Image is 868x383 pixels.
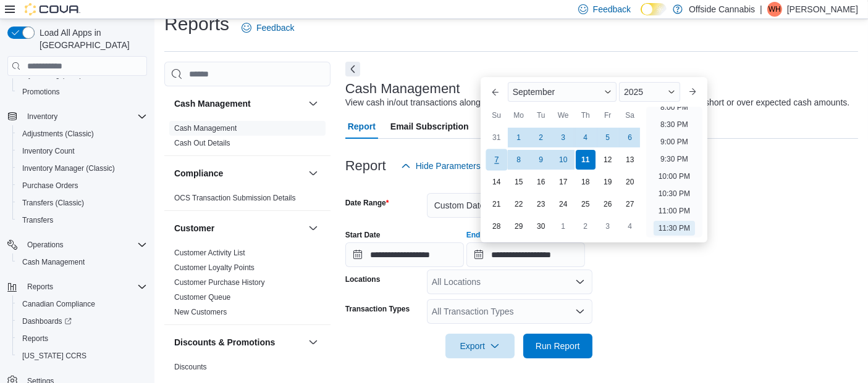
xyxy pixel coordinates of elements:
[22,215,53,225] span: Transfers
[554,172,573,192] div: day-17
[531,172,551,192] div: day-16
[654,221,695,236] li: 11:30 PM
[17,84,65,99] a: Promotions
[620,150,640,170] div: day-13
[509,172,529,192] div: day-15
[174,308,227,316] a: New Customers
[620,194,640,214] div: day-27
[306,335,321,350] button: Discounts & Promotions
[486,126,641,237] div: September, 2025
[641,3,667,16] input: Dark Mode
[22,129,94,139] span: Adjustments (Classic)
[174,222,303,234] button: Customer
[509,128,529,147] div: day-1
[164,191,331,210] div: Compliance
[646,107,702,237] ul: Time
[17,196,89,210] a: Transfers (Classic)
[17,213,147,228] span: Transfers
[531,194,551,214] div: day-23
[509,150,529,170] div: day-8
[2,236,152,253] button: Operations
[237,15,299,40] a: Feedback
[654,186,695,201] li: 10:30 PM
[164,121,331,155] div: Cash Management
[22,279,147,294] span: Reports
[598,194,618,214] div: day-26
[17,84,147,99] span: Promotions
[27,282,53,292] span: Reports
[620,172,640,192] div: day-20
[174,263,255,273] span: Customer Loyalty Points
[396,154,486,178] button: Hide Parameters
[576,105,596,125] div: Th
[22,351,86,361] span: [US_STATE] CCRS
[12,125,152,142] button: Adjustments (Classic)
[769,2,781,17] span: WH
[17,213,58,228] a: Transfers
[17,161,147,176] span: Inventory Manager (Classic)
[683,82,702,102] button: Next month
[416,160,481,172] span: Hide Parameters
[531,105,551,125] div: Tu
[466,242,585,267] input: Press the down key to enter a popover containing a calendar. Press the escape key to close the po...
[576,128,596,147] div: day-4
[174,292,230,302] span: Customer Queue
[164,245,331,324] div: Customer
[22,316,72,326] span: Dashboards
[598,150,618,170] div: day-12
[174,167,223,179] h3: Compliance
[689,2,755,17] p: Offside Cannabis
[554,105,573,125] div: We
[509,105,529,125] div: Mo
[536,340,580,352] span: Run Report
[22,279,58,294] button: Reports
[17,196,147,210] span: Transfers (Classic)
[348,114,376,139] span: Report
[760,2,762,17] p: |
[576,150,596,170] div: day-11
[598,128,618,147] div: day-5
[554,216,573,236] div: day-1
[12,177,152,194] button: Purchase Orders
[593,3,631,15] span: Feedback
[620,105,640,125] div: Sa
[22,109,147,124] span: Inventory
[22,146,75,156] span: Inventory Count
[576,172,596,192] div: day-18
[345,274,381,284] label: Locations
[174,263,255,272] a: Customer Loyalty Points
[174,123,237,133] span: Cash Management
[508,82,617,102] div: Button. Open the month selector. September is currently selected.
[575,307,585,316] button: Open list of options
[576,216,596,236] div: day-2
[174,278,265,287] a: Customer Purchase History
[174,167,303,179] button: Compliance
[390,114,469,139] span: Email Subscription
[487,216,507,236] div: day-28
[767,2,782,17] div: Will Hart
[17,126,147,141] span: Adjustments (Classic)
[17,144,147,159] span: Inventory Count
[22,198,84,208] span: Transfers (Classic)
[345,62,360,76] button: Next
[174,194,296,202] a: OCS Transaction Submission Details
[306,96,321,111] button: Cash Management
[575,277,585,287] button: Open list of options
[12,313,152,330] a: Dashboards
[17,178,83,193] a: Purchase Orders
[27,240,64,250] span: Operations
[509,216,529,236] div: day-29
[345,242,464,267] input: Press the down key to open a popover containing a calendar.
[345,96,850,109] div: View cash in/out transactions along with drawer/safe details. This report also shows if you are s...
[619,82,680,102] div: Button. Open the year selector. 2025 is currently selected.
[531,150,551,170] div: day-9
[554,150,573,170] div: day-10
[22,299,95,309] span: Canadian Compliance
[427,193,592,218] button: Custom Date
[27,112,57,121] span: Inventory
[17,144,80,159] a: Inventory Count
[164,12,229,36] h1: Reports
[17,161,120,176] a: Inventory Manager (Classic)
